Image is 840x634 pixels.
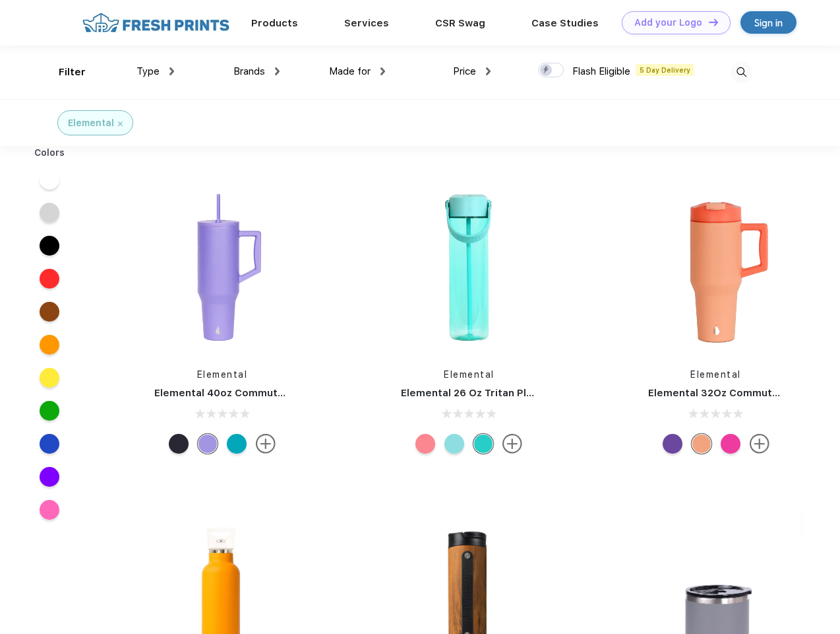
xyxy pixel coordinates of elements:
[690,369,741,380] a: Elemental
[344,17,389,29] a: Services
[198,434,218,454] div: Lavender
[24,146,75,160] div: Colors
[78,11,233,34] img: fo%20logo%202.webp
[401,387,619,399] a: Elemental 26 Oz Tritan Plastic Water Bottle
[169,434,189,454] div: Black
[380,67,385,75] img: dropdown.png
[251,17,298,29] a: Products
[415,434,435,454] div: Rose
[435,17,485,29] a: CSR Swag
[663,434,682,454] div: Purple
[486,67,491,75] img: dropdown.png
[169,67,174,75] img: dropdown.png
[444,434,464,454] div: Berry breeze
[59,65,86,80] div: Filter
[634,17,702,28] div: Add your Logo
[731,61,752,83] img: desktop_search.svg
[444,369,495,380] a: Elemental
[636,64,694,76] span: 5 Day Delivery
[233,65,265,77] span: Brands
[227,434,247,454] div: Teal
[154,387,333,399] a: Elemental 40oz Commuter Tumbler
[648,387,827,399] a: Elemental 32Oz Commuter Tumbler
[381,179,556,355] img: func=resize&h=266
[136,65,160,77] span: Type
[692,434,711,454] div: Peach Sunrise
[740,11,796,34] a: Sign in
[118,122,123,126] img: filter_cancel.svg
[197,369,248,380] a: Elemental
[628,179,804,355] img: func=resize&h=266
[750,434,769,454] img: more.svg
[709,18,718,26] img: DT
[721,434,740,454] div: Hot Pink
[275,67,280,75] img: dropdown.png
[572,65,630,77] span: Flash Eligible
[329,65,371,77] span: Made for
[502,434,522,454] img: more.svg
[135,179,310,355] img: func=resize&h=266
[453,65,476,77] span: Price
[754,15,783,30] div: Sign in
[68,116,114,130] div: Elemental
[256,434,276,454] img: more.svg
[473,434,493,454] div: Robin's Egg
